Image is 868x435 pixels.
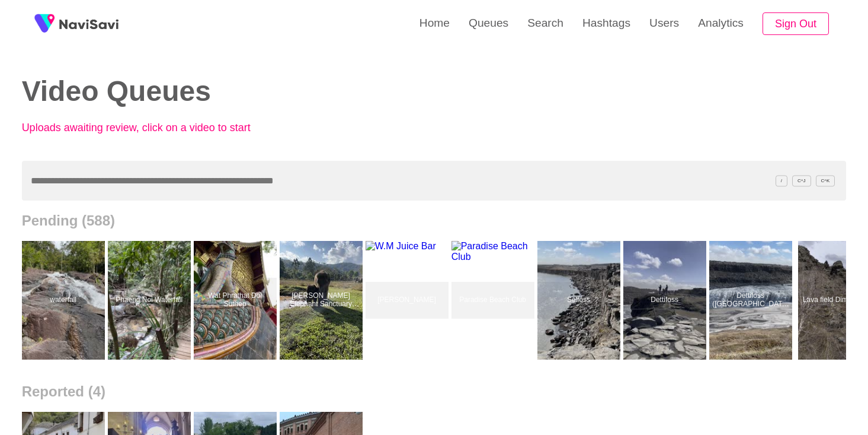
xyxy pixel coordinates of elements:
[59,18,118,30] img: fireSpot
[22,76,417,107] h2: Video Queues
[22,241,108,360] a: waterfallwaterfall
[30,9,59,39] img: fireSpot
[763,12,829,36] button: Sign Out
[537,241,623,360] a: SelfossSelfoss
[22,212,847,229] h2: Pending (588)
[22,383,847,400] h2: Reported (4)
[22,122,283,134] p: Uploads awaiting review, click on a video to start
[623,241,709,360] a: DettifossDettifoss
[816,175,835,186] span: C^K
[451,241,537,360] a: Paradise Beach ClubParadise Beach Club
[108,241,194,360] a: Phaeng Noi WaterfallPhaeng Noi Waterfall
[709,241,795,360] a: Dettifoss ([GEOGRAPHIC_DATA])Dettifoss (West Side)
[280,241,366,360] a: [PERSON_NAME] Elephant Sanctuary Baansobwin Mae WinKaren Hilltribe Elephant Sanctuary Baansobwin ...
[366,241,451,360] a: [PERSON_NAME]W.M Juice Bar
[792,175,811,186] span: C^J
[776,175,787,186] span: /
[194,241,280,360] a: Wat Phrathat Doi SuthepWat Phrathat Doi Suthep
